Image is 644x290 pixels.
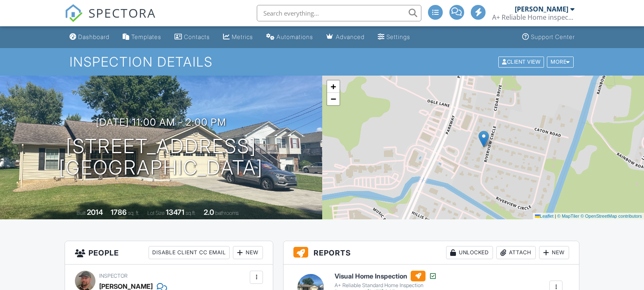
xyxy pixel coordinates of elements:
[492,13,574,21] div: A+ Reliable Home inspections LLC
[498,56,544,67] div: Client View
[65,11,156,28] a: SPECTORA
[119,30,165,45] a: Templates
[519,30,578,45] a: Support Center
[204,208,214,216] div: 2.0
[128,210,139,216] span: sq. ft.
[171,30,213,45] a: Contacts
[284,241,579,265] h3: Reports
[233,246,263,259] div: New
[581,214,642,219] a: © OpenStreetMap contributors
[131,33,161,40] div: Templates
[531,33,575,40] div: Support Center
[479,131,489,147] img: Marker
[323,30,368,45] a: Advanced
[65,241,273,265] h3: People
[96,117,226,128] h3: [DATE] 11:00 am - 2:00 pm
[498,58,546,64] a: Client View
[78,33,109,40] div: Dashboard
[496,246,536,259] div: Attach
[215,210,239,216] span: bathrooms
[257,5,421,21] input: Search everything...
[147,210,165,216] span: Lot Size
[66,30,113,45] a: Dashboard
[59,136,263,179] h1: [STREET_ADDRESS] [GEOGRAPHIC_DATA]
[335,282,437,289] div: A+ Reliable Standard Home Inspection
[539,246,569,259] div: New
[547,56,574,67] div: More
[327,81,339,93] a: Zoom in
[374,30,414,45] a: Settings
[87,208,103,216] div: 2014
[263,30,316,45] a: Automations (Advanced)
[515,5,568,13] div: [PERSON_NAME]
[336,33,365,40] div: Advanced
[65,4,83,22] img: The Best Home Inspection Software - Spectora
[220,30,256,45] a: Metrics
[149,246,230,259] div: Disable Client CC Email
[557,214,579,219] a: © MapTiler
[330,94,336,104] span: −
[166,208,184,216] div: 13471
[335,271,437,281] h6: Visual Home Inspection
[232,33,253,40] div: Metrics
[88,4,156,21] span: SPECTORA
[327,93,339,105] a: Zoom out
[184,33,210,40] div: Contacts
[70,55,574,69] h1: Inspection Details
[186,210,196,216] span: sq.ft.
[386,33,410,40] div: Settings
[277,33,313,40] div: Automations
[535,214,553,219] a: Leaflet
[77,210,86,216] span: Built
[330,81,336,92] span: +
[111,208,127,216] div: 1786
[99,273,128,279] span: Inspector
[446,246,493,259] div: Unlocked
[555,214,556,219] span: |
